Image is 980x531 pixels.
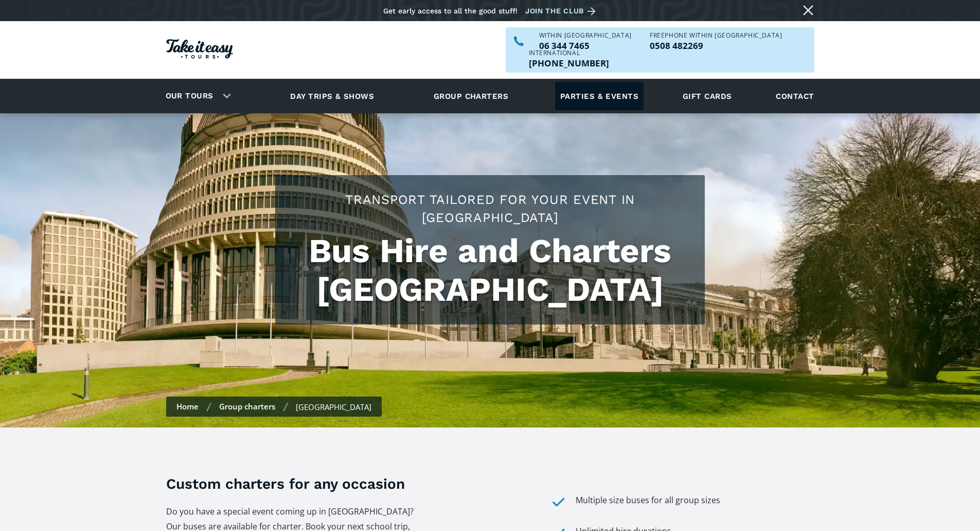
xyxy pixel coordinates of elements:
div: International [529,50,609,56]
a: Close message [800,2,816,19]
a: Group charters [421,82,521,110]
p: 0508 482269 [650,41,782,50]
a: Call us outside of NZ on +6463447465 [529,59,609,67]
a: Home [176,401,199,412]
div: Freephone WITHIN [GEOGRAPHIC_DATA] [650,32,782,39]
div: [GEOGRAPHIC_DATA] [296,402,371,412]
div: Our tours [153,82,239,110]
p: 06 344 7465 [539,41,632,50]
h2: Transport tailored for your event in [GEOGRAPHIC_DATA] [286,191,694,227]
a: Group charters [219,401,275,412]
h3: Custom charters for any occasion [166,474,430,494]
a: Join the club [525,5,599,18]
img: Take it easy Tours logo [166,39,233,59]
a: Gift cards [678,82,737,110]
p: [PHONE_NUMBER] [529,59,609,67]
div: Multiple size buses for all group sizes [576,493,720,511]
a: Homepage [166,34,233,66]
a: Parties & events [555,82,644,110]
h1: Bus Hire and Charters [GEOGRAPHIC_DATA] [286,232,694,309]
a: Our tours [158,84,221,108]
a: Call us within NZ on 063447465 [539,41,632,50]
a: Call us freephone within NZ on 0508482269 [650,41,782,50]
div: Get early access to all the good stuff! [383,7,518,15]
a: Day trips & shows [277,82,387,110]
div: WITHIN [GEOGRAPHIC_DATA] [539,32,632,39]
a: Contact [771,82,819,110]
